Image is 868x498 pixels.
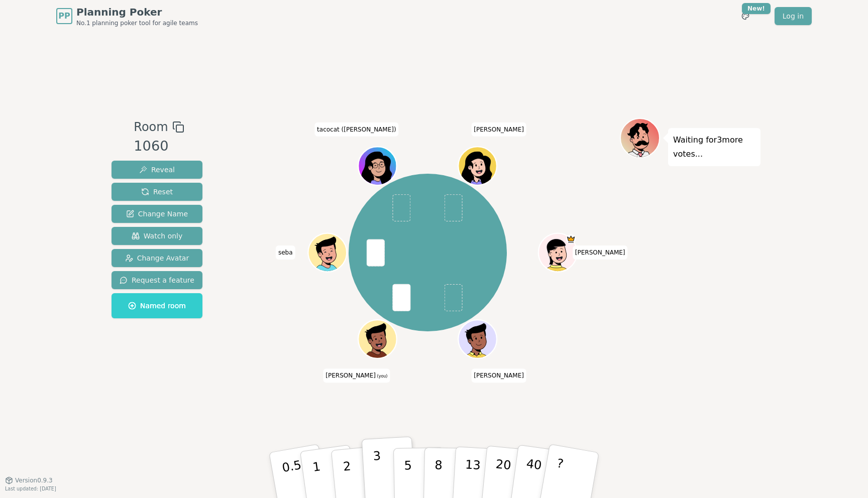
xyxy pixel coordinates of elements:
[76,19,198,27] span: No.1 planning poker tool for agile teams
[128,301,186,311] span: Named room
[112,205,202,223] button: Change Name
[132,231,183,241] span: Watch only
[139,165,175,175] span: Reveal
[736,7,754,25] button: New!
[134,118,168,136] span: Room
[112,183,202,201] button: Reset
[112,293,202,318] button: Named room
[775,7,812,25] a: Log in
[742,3,771,14] div: New!
[125,253,189,263] span: Change Avatar
[376,374,388,379] span: (you)
[56,5,198,27] a: PPPlanning PokerNo.1 planning poker tool for agile teams
[471,368,526,383] span: Click to change your name
[566,234,576,244] span: Richard is the host
[120,275,194,285] span: Request a feature
[5,486,56,491] span: Last updated: [DATE]
[573,245,628,260] span: Click to change your name
[673,133,755,161] p: Waiting for 3 more votes...
[134,136,184,157] div: 1060
[126,209,188,219] span: Change Name
[112,271,202,289] button: Request a feature
[112,227,202,245] button: Watch only
[314,122,399,137] span: Click to change your name
[58,10,70,22] span: PP
[323,368,390,383] span: Click to change your name
[112,249,202,267] button: Change Avatar
[276,245,295,260] span: Click to change your name
[471,122,526,137] span: Click to change your name
[360,321,396,357] button: Click to change your avatar
[112,161,202,179] button: Reveal
[76,5,198,19] span: Planning Poker
[15,476,53,484] span: Version 0.9.3
[5,476,53,484] button: Version0.9.3
[141,187,173,197] span: Reset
